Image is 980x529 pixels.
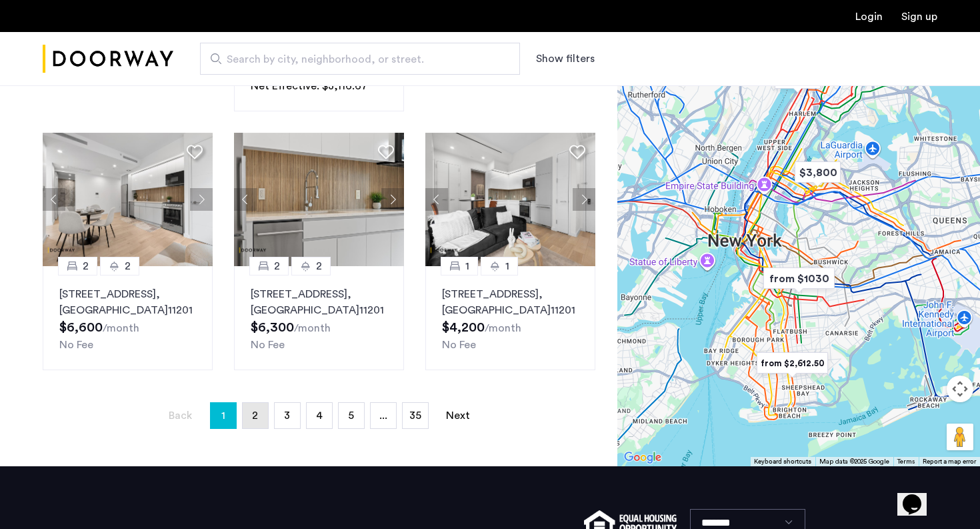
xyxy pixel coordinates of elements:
a: 22[STREET_ADDRESS], [GEOGRAPHIC_DATA]11201No Fee [234,266,404,370]
a: Report a map error [923,457,976,466]
span: Back [169,410,192,421]
button: Next apartment [190,188,213,211]
a: Login [855,11,883,22]
span: No Fee [59,340,93,350]
sub: /month [485,323,521,334]
div: $3,800 [789,157,846,187]
span: 1 [505,258,509,274]
button: Previous apartment [425,188,448,211]
span: 1 [221,405,225,426]
span: $6,600 [59,321,103,334]
button: Show or hide filters [536,51,595,67]
span: $4,200 [442,321,485,334]
img: 2013_638466297561071540.jpeg [43,133,213,266]
button: Map camera controls [947,376,973,402]
span: $6,300 [251,321,294,334]
span: No Fee [442,340,476,350]
a: Open this area in Google Maps (opens a new window) [621,449,665,466]
div: from $2,612.50 [751,348,833,378]
a: 11[STREET_ADDRESS], [GEOGRAPHIC_DATA]11201No Fee [425,266,595,370]
button: Previous apartment [234,188,257,211]
nav: Pagination [43,402,595,429]
p: [STREET_ADDRESS] 11201 [251,286,387,318]
img: 2013_638467682336342948.jpeg [425,133,596,266]
span: 2 [125,258,131,274]
button: Previous apartment [43,188,65,211]
img: Google [621,449,665,466]
img: 2013_638467227814964244.jpeg [234,133,405,266]
span: No Fee [251,340,285,350]
sub: /month [294,323,331,334]
button: Keyboard shortcuts [754,457,811,466]
button: Next apartment [573,188,595,211]
p: [STREET_ADDRESS] 11201 [442,286,579,318]
sub: /month [103,323,139,334]
button: Drag Pegman onto the map to open Street View [947,424,973,450]
span: 2 [316,258,322,274]
div: from $1030 [758,263,840,294]
span: ... [379,410,387,421]
a: Registration [901,11,937,22]
input: Apartment Search [200,43,520,75]
span: 2 [83,258,89,274]
a: Cazamio Logo [43,34,173,84]
span: 4 [316,410,323,421]
span: 5 [348,410,354,421]
a: Next [445,403,471,428]
span: 2 [252,410,258,421]
button: Next apartment [381,188,404,211]
span: Map data ©2025 Google [819,458,889,465]
a: Terms (opens in new tab) [897,457,915,466]
span: 3 [284,410,290,421]
span: 2 [274,258,280,274]
span: Search by city, neighborhood, or street. [227,51,483,67]
span: 35 [409,410,421,421]
a: 22[STREET_ADDRESS], [GEOGRAPHIC_DATA]11201No Fee [43,266,213,370]
span: Net Effective: $3,116.67 [251,81,368,91]
span: 1 [465,258,469,274]
p: [STREET_ADDRESS] 11201 [59,286,196,318]
div: $5,200 [769,63,826,93]
img: logo [43,34,173,84]
iframe: chat widget [897,476,940,516]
